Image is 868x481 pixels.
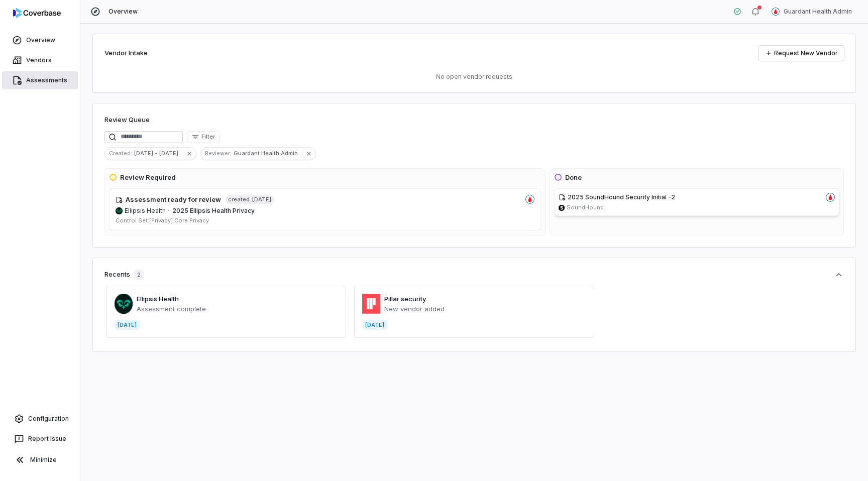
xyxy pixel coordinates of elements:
h1: Review Queue [104,115,150,125]
img: Guardant Health Admin avatar [525,195,534,204]
span: Guardant Health Admin [234,149,302,158]
span: created [228,196,250,203]
img: Guardant Health Admin avatar [772,8,780,16]
span: Created : [105,149,134,158]
span: SoundHound [567,204,604,211]
span: Reviewer : [201,149,234,158]
button: Filter [187,131,220,143]
span: [DATE] - [DATE] [134,149,182,158]
a: Overview [2,31,78,49]
span: Overview [108,8,138,16]
h3: Review Required [120,173,176,183]
div: Recents [104,270,144,280]
p: No open vendor requests [104,73,844,81]
a: Assessments [2,71,78,89]
a: Guardant Health Admin avatarAssessment ready for reviewcreated[DATE]ellipsishealth.comEllipsis He... [109,188,541,231]
a: Request New Vendor [759,46,844,61]
a: Ellipsis Health [137,295,179,303]
span: Control Set: [Privacy] Core Privacy [116,217,209,224]
button: Guardant Health Admin avatarGuardant Health Admin [766,4,858,19]
a: Configuration [4,410,76,428]
h3: Done [565,173,582,183]
span: Filter [201,133,215,141]
h2: Vendor Intake [104,48,148,58]
span: 2025 SoundHound Security Initial -2 [568,193,675,201]
button: Recents2 [104,270,844,280]
img: logo-D7KZi-bG.svg [13,8,61,18]
a: Pillar security [384,295,426,303]
span: 2 [134,270,144,280]
h4: Assessment ready for review [126,195,221,205]
span: · [168,207,169,215]
button: Report Issue [4,430,76,448]
span: 2025 Ellipsis Health Privacy [172,207,255,214]
a: Vendors [2,51,78,69]
span: [DATE] [252,196,271,203]
button: Minimize [4,450,76,470]
a: 2025 SoundHound Security Initial -2Guardant Health Admin avatarsoundhound.comSoundHound [554,188,839,216]
span: Ellipsis Health [125,207,166,215]
img: Guardant Health Admin avatar [826,193,835,202]
span: Guardant Health Admin [784,8,852,16]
